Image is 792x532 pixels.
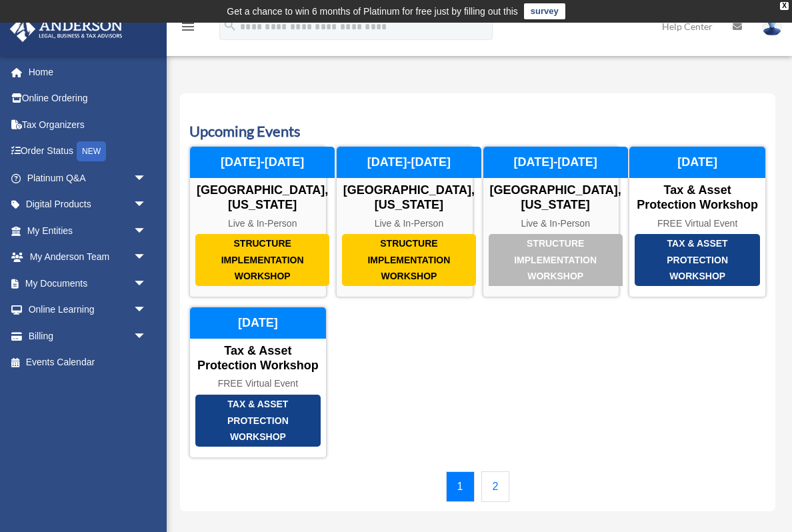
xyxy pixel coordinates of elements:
[337,183,481,212] div: [GEOGRAPHIC_DATA], [US_STATE]
[190,218,335,229] div: Live & In-Person
[337,147,481,179] div: [DATE]-[DATE]
[9,270,167,297] a: My Documentsarrow_drop_down
[336,146,473,297] a: Structure Implementation Workshop [GEOGRAPHIC_DATA], [US_STATE] Live & In-Person [DATE]-[DATE]
[483,183,628,212] div: [GEOGRAPHIC_DATA], [US_STATE]
[133,165,160,192] span: arrow_drop_down
[189,121,766,142] h3: Upcoming Events
[133,323,160,350] span: arrow_drop_down
[524,3,565,19] a: survey
[189,146,327,297] a: Structure Implementation Workshop [GEOGRAPHIC_DATA], [US_STATE] Live & In-Person [DATE]-[DATE]
[483,218,628,229] div: Live & In-Person
[9,244,167,271] a: My Anderson Teamarrow_drop_down
[629,183,765,212] div: Tax & Asset Protection Workshop
[9,217,167,244] a: My Entitiesarrow_drop_down
[483,146,620,297] a: Structure Implementation Workshop [GEOGRAPHIC_DATA], [US_STATE] Live & In-Person [DATE]-[DATE]
[629,218,765,229] div: FREE Virtual Event
[189,307,327,458] a: Tax & Asset Protection Workshop Tax & Asset Protection Workshop FREE Virtual Event [DATE]
[762,17,782,36] img: User Pic
[227,3,518,19] div: Get a chance to win 6 months of Platinum for free just by filling out this
[133,217,160,245] span: arrow_drop_down
[481,471,510,502] a: 2
[133,244,160,271] span: arrow_drop_down
[9,111,167,138] a: Tax Organizers
[190,147,335,179] div: [DATE]-[DATE]
[9,297,167,323] a: Online Learningarrow_drop_down
[190,307,326,339] div: [DATE]
[489,234,623,286] div: Structure Implementation Workshop
[9,191,167,218] a: Digital Productsarrow_drop_down
[483,147,628,179] div: [DATE]-[DATE]
[133,297,160,324] span: arrow_drop_down
[190,378,326,389] div: FREE Virtual Event
[629,147,765,179] div: [DATE]
[9,349,160,376] a: Events Calendar
[190,344,326,373] div: Tax & Asset Protection Workshop
[9,138,167,165] a: Order StatusNEW
[195,395,321,447] div: Tax & Asset Protection Workshop
[223,18,237,33] i: search
[342,234,476,286] div: Structure Implementation Workshop
[337,218,481,229] div: Live & In-Person
[195,234,329,286] div: Structure Implementation Workshop
[9,165,167,191] a: Platinum Q&Aarrow_drop_down
[629,146,766,297] a: Tax & Asset Protection Workshop Tax & Asset Protection Workshop FREE Virtual Event [DATE]
[133,270,160,297] span: arrow_drop_down
[6,16,127,42] img: Anderson Advisors Platinum Portal
[133,191,160,219] span: arrow_drop_down
[9,323,167,349] a: Billingarrow_drop_down
[180,23,196,35] a: menu
[780,2,789,10] div: close
[9,85,167,112] a: Online Ordering
[635,234,760,286] div: Tax & Asset Protection Workshop
[446,471,475,502] a: 1
[180,19,196,35] i: menu
[190,183,335,212] div: [GEOGRAPHIC_DATA], [US_STATE]
[9,59,167,85] a: Home
[77,141,106,161] div: NEW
